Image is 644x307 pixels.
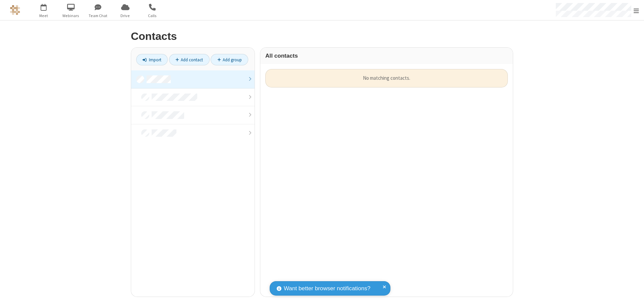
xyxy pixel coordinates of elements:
[10,5,20,15] img: QA Selenium DO NOT DELETE OR CHANGE
[284,284,370,293] span: Want better browser notifications?
[169,54,210,65] a: Add contact
[265,53,508,59] h3: All contacts
[265,69,508,87] div: No matching contacts.
[140,13,165,19] span: Calls
[136,54,168,65] a: Import
[211,54,248,65] a: Add group
[58,13,84,19] span: Webinars
[113,13,138,19] span: Drive
[131,30,513,42] h2: Contacts
[260,64,513,297] div: grid
[86,13,111,19] span: Team Chat
[31,13,56,19] span: Meet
